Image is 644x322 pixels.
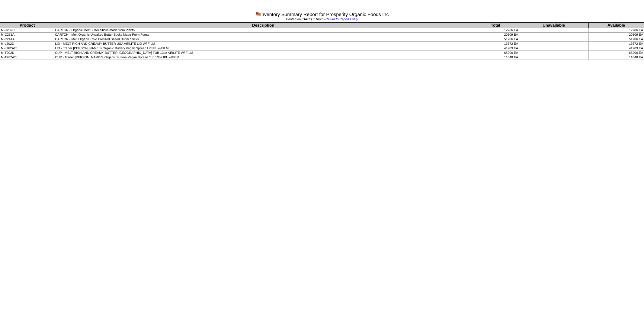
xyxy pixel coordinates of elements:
[54,23,472,28] th: Description
[54,37,472,42] td: CARTON - Melt Organic Cold Pressed Salted Butter Sticks
[589,55,644,60] td: 11048 EA
[589,51,644,55] td: 68206 EA
[54,55,472,60] td: CUP - Trader [PERSON_NAME]'s Organic Buttery Vegan Spread Tub 13oz IPL w/FILM
[589,46,644,51] td: 41209 EA
[519,23,589,28] th: Unavailable
[472,37,519,42] td: 51706 EA
[0,28,54,33] td: M-C207C
[589,23,644,28] th: Available
[255,11,260,16] img: graph.gif
[54,46,472,51] td: LID - Trader [PERSON_NAME]'s Organic Buttery Vegan Spread Lid IPL w/FILM
[0,33,54,37] td: M-C231A
[472,51,519,55] td: 68206 EA
[589,37,644,42] td: 51706 EA
[472,42,519,46] td: 13672 EA
[589,28,644,33] td: 12786 EA
[0,46,54,51] td: M-L762ATJ
[0,42,54,46] td: M-L202D
[589,42,644,46] td: 13672 EA
[472,33,519,37] td: 20309 EA
[472,46,519,51] td: 41209 EA
[54,28,472,33] td: CARTON - Organic Melt Butter Sticks made from Plants
[589,33,644,37] td: 20309 EA
[472,55,519,60] td: 11048 EA
[54,42,472,46] td: LID - MELT RICH AND CREAMY BUTTER USA AIRLITE LID W/ FILM
[0,37,54,42] td: M-C244A
[325,18,358,21] a: Return to Report Utility
[54,33,472,37] td: CARTON - Melt Organic Unsalted Butter Sticks Made From Plants
[0,55,54,60] td: M-T762ATJ
[0,51,54,55] td: M-T202D
[54,51,472,55] td: CUP - MELT RICH AND CREAMY BUTTER [GEOGRAPHIC_DATA] TUB 13oz AIRLITE W/ FILM
[472,23,519,28] th: Total
[472,28,519,33] td: 12786 EA
[0,23,54,28] th: Product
